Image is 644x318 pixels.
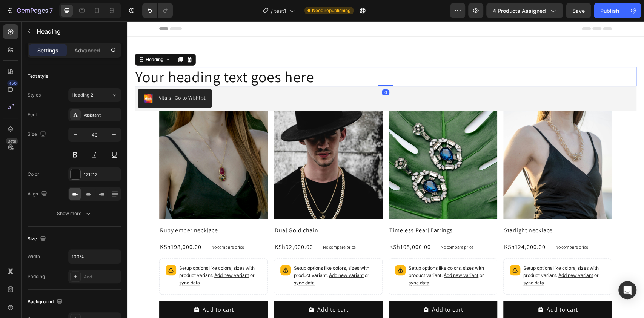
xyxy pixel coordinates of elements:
[32,73,78,81] div: Vitals - Go to Wishlist
[75,284,107,293] div: Add to cart
[28,234,48,244] div: Size
[17,73,26,82] img: 26b75d61-258b-461b-8cc3-4bcb67141ce0.png
[261,280,370,298] button: Add to cart
[28,273,45,280] div: Padding
[566,3,591,18] button: Save
[147,204,255,215] h2: Dual Gold chain
[594,3,626,18] button: Publish
[32,280,141,298] button: Add to cart
[431,251,466,257] span: Add new variant
[6,138,18,144] div: Beta
[7,80,18,86] div: 450
[261,221,304,231] div: KSh105,000.00
[281,259,302,264] span: sync data
[32,204,141,215] h2: Ruby ember necklace
[37,46,58,54] p: Settings
[420,284,451,293] div: Add to cart
[493,7,546,15] span: 4 products assigned
[37,27,118,36] p: Heading
[305,284,336,293] div: Add to cart
[28,92,41,98] div: Styles
[255,68,262,74] div: 0
[396,244,478,266] p: Setup options like colors, sizes with product variant.
[190,284,221,293] div: Add to cart
[376,280,485,298] button: Add to cart
[196,224,229,228] p: No compare price
[84,171,119,178] div: 121212
[618,281,636,299] div: Open Intercom Messenger
[11,68,85,86] button: Vitals - Go to Wishlist
[312,7,350,14] span: Need republishing
[486,3,563,18] button: 4 products assigned
[84,273,119,280] div: Add...
[32,221,75,231] div: KSh198,000.00
[281,244,364,266] p: Setup options like colors, sizes with product variant.
[87,251,122,257] span: Add new variant
[28,297,64,307] div: Background
[127,21,644,318] iframe: To enrich screen reader interactions, please activate Accessibility in Grammarly extension settings
[52,244,134,266] p: Setup options like colors, sizes with product variant.
[32,89,141,198] a: Ruby ember necklace
[147,89,255,198] a: Dual Gold chain
[376,221,419,231] div: KSh124,000.00
[572,8,585,14] span: Save
[28,207,121,220] button: Show more
[314,224,346,228] p: No compare price
[396,259,417,264] span: sync data
[167,244,249,266] p: Setup options like colors, sizes with product variant.
[28,111,37,118] div: Font
[271,7,273,15] span: /
[600,7,619,15] div: Publish
[28,171,39,178] div: Color
[142,3,173,18] div: Undo/Redo
[52,259,73,264] span: sync data
[28,253,40,260] div: Width
[167,259,188,264] span: sync data
[428,224,461,228] p: No compare price
[84,224,117,228] p: No compare price
[57,210,92,217] div: Show more
[202,251,237,257] span: Add new variant
[68,88,121,102] button: Heading 2
[49,6,53,15] p: 7
[317,251,351,257] span: Add new variant
[261,89,370,198] a: Timeless Pearl Earrings
[28,129,48,140] div: Size
[376,89,485,198] a: Starlight necklace
[147,280,255,298] button: Add to cart
[261,204,370,215] h2: Timeless Pearl Earrings
[3,3,56,18] button: 7
[274,7,286,15] span: test1
[72,92,93,98] span: Heading 2
[69,250,121,263] input: Auto
[74,46,100,54] p: Advanced
[376,204,485,215] h2: Starlight necklace
[147,221,187,231] div: KSh92,000.00
[28,189,49,199] div: Align
[84,112,119,118] div: Assistant
[28,73,48,80] div: Text style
